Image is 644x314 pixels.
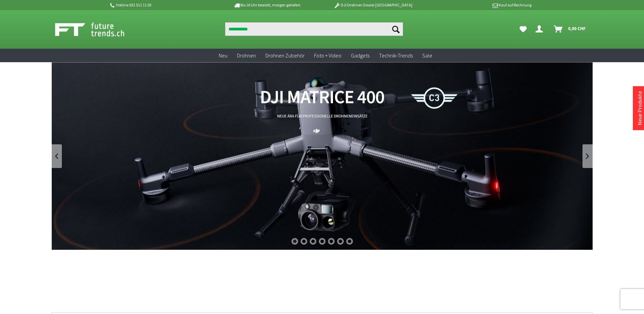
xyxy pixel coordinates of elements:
div: 2 [301,238,307,245]
span: Drohnen [237,52,256,59]
div: 7 [346,238,353,245]
a: Meine Favoriten [516,22,530,36]
span: Foto + Video [314,52,341,59]
input: Produkt, Marke, Kategorie, EAN, Artikelnummer… [225,22,403,36]
a: Technik-Trends [374,49,418,63]
div: 6 [337,238,344,245]
span: Neu [219,52,228,59]
p: Bis 16 Uhr bestellt, morgen geliefert. [215,1,320,9]
a: Dein Konto [533,22,548,36]
a: Drohnen Zubehör [261,49,309,63]
a: Sale [418,49,437,63]
a: DJI Matrice 400 [52,62,593,250]
span: Gadgets [351,52,369,59]
a: Neue Produkte [636,91,643,125]
span: 0,00 CHF [568,23,586,34]
div: 3 [310,238,316,245]
a: Warenkorb [551,22,589,36]
a: Foto + Video [309,49,346,63]
div: 5 [328,238,335,245]
a: Gadgets [346,49,374,63]
p: Hotline 032 511 11 03 [109,1,215,9]
p: Kauf auf Rechnung [426,1,531,9]
span: Technik-Trends [379,52,413,59]
button: Suchen [389,22,403,36]
span: Sale [422,52,432,59]
img: Shop Futuretrends - zur Startseite wechseln [55,21,139,38]
a: Drohnen [232,49,261,63]
a: Neu [214,49,232,63]
p: DJI Drohnen Dealer [GEOGRAPHIC_DATA] [320,1,426,9]
div: 1 [291,238,298,245]
div: 4 [319,238,326,245]
span: Drohnen Zubehör [265,52,305,59]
